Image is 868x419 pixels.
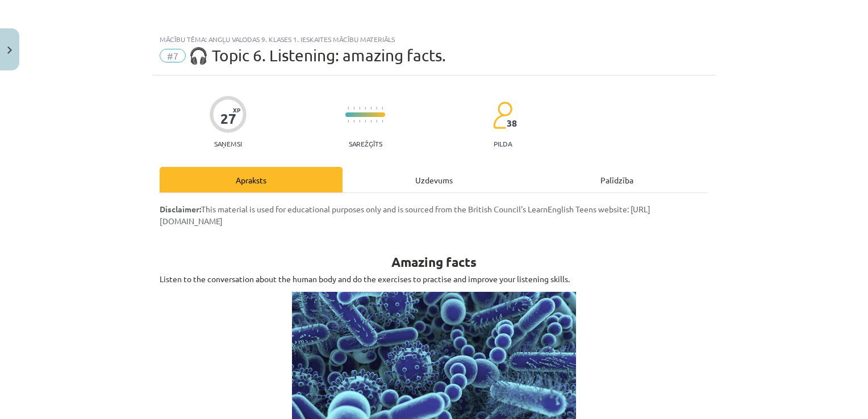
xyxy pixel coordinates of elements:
img: icon-short-line-57e1e144782c952c97e751825c79c345078a6d821885a25fce030b3d8c18986b.svg [382,120,383,123]
img: icon-short-line-57e1e144782c952c97e751825c79c345078a6d821885a25fce030b3d8c18986b.svg [376,107,377,110]
p: Listen to the conversation about the human body and do the exercises to practise and improve your... [160,273,708,285]
img: icon-short-line-57e1e144782c952c97e751825c79c345078a6d821885a25fce030b3d8c18986b.svg [370,120,372,123]
div: Apraksts [160,167,343,192]
img: icon-short-line-57e1e144782c952c97e751825c79c345078a6d821885a25fce030b3d8c18986b.svg [382,107,383,110]
div: Palīdzība [525,167,708,192]
img: students-c634bb4e5e11cddfef0936a35e636f08e4e9abd3cc4e673bd6f9a4125e45ecb1.svg [493,101,512,129]
img: icon-short-line-57e1e144782c952c97e751825c79c345078a6d821885a25fce030b3d8c18986b.svg [370,107,372,110]
span: This material is used for educational purposes only and is sourced from the British Council's Lea... [160,204,650,226]
strong: Disclaimer: [160,204,201,214]
p: pilda [494,140,512,148]
span: 🎧 Topic 6. Listening: amazing facts. [189,46,446,65]
span: XP [233,107,240,113]
strong: Amazing facts [391,254,477,270]
div: Mācību tēma: Angļu valodas 9. klases 1. ieskaites mācību materiāls [160,35,708,43]
img: icon-short-line-57e1e144782c952c97e751825c79c345078a6d821885a25fce030b3d8c18986b.svg [348,120,349,123]
span: 38 [507,118,517,128]
span: #7 [160,49,186,62]
img: icon-short-line-57e1e144782c952c97e751825c79c345078a6d821885a25fce030b3d8c18986b.svg [359,120,360,123]
img: icon-short-line-57e1e144782c952c97e751825c79c345078a6d821885a25fce030b3d8c18986b.svg [359,107,360,110]
img: icon-close-lesson-0947bae3869378f0d4975bcd49f059093ad1ed9edebbc8119c70593378902aed.svg [7,47,12,54]
img: icon-short-line-57e1e144782c952c97e751825c79c345078a6d821885a25fce030b3d8c18986b.svg [365,120,366,123]
img: icon-short-line-57e1e144782c952c97e751825c79c345078a6d821885a25fce030b3d8c18986b.svg [353,107,354,110]
div: 27 [220,111,236,127]
p: Sarežģīts [349,140,382,148]
div: Uzdevums [343,167,525,192]
img: icon-short-line-57e1e144782c952c97e751825c79c345078a6d821885a25fce030b3d8c18986b.svg [353,120,354,123]
img: icon-short-line-57e1e144782c952c97e751825c79c345078a6d821885a25fce030b3d8c18986b.svg [348,107,349,110]
p: Saņemsi [210,140,247,148]
img: icon-short-line-57e1e144782c952c97e751825c79c345078a6d821885a25fce030b3d8c18986b.svg [376,120,377,123]
img: icon-short-line-57e1e144782c952c97e751825c79c345078a6d821885a25fce030b3d8c18986b.svg [365,107,366,110]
